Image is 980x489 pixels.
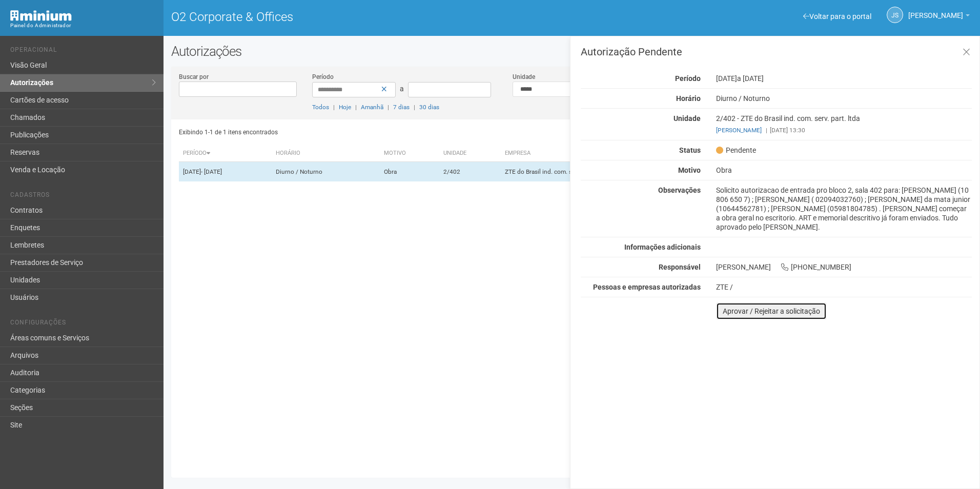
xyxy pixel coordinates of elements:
[179,125,568,140] div: Exibindo 1-1 de 1 itens encontrados
[803,12,871,21] a: Voltar para o portal
[439,162,501,182] td: 2/402
[201,168,222,175] span: - [DATE]
[179,72,209,81] label: Buscar por
[171,44,972,59] h2: Autorizações
[908,2,963,19] span: Jeferson Souza
[513,72,535,81] label: Unidade
[708,94,979,103] div: Diurno / Noturno
[716,146,756,155] span: Pendente
[679,146,701,154] strong: Status
[716,127,762,134] a: [PERSON_NAME]
[333,104,335,111] span: |
[171,10,564,24] h1: O2 Corporate & Offices
[887,7,903,23] a: JS
[676,94,701,103] strong: Horário
[659,263,701,271] strong: Responsável
[414,104,415,111] span: |
[501,162,718,182] td: ZTE do Brasil ind. com. serv. part. ltda
[439,145,501,162] th: Unidade
[10,191,156,202] li: Cadastros
[380,145,439,162] th: Motivo
[380,162,439,182] td: Obra
[393,104,410,111] a: 7 dias
[501,145,718,162] th: Empresa
[179,145,272,162] th: Período
[10,21,156,30] div: Painel do Administrador
[312,72,334,81] label: Período
[716,126,972,135] div: [DATE] 13:30
[355,104,357,111] span: |
[624,243,701,251] strong: Informações adicionais
[179,162,272,182] td: [DATE]
[272,145,380,162] th: Horário
[708,74,979,83] div: [DATE]
[716,302,827,320] button: Aprovar / Rejeitar a solicitação
[708,186,979,232] div: Solicito autorizacao de entrada pro bloco 2, sala 402 para: [PERSON_NAME] (10 806 650 7) ; [PERSO...
[387,104,389,111] span: |
[708,166,979,175] div: Obra
[908,13,970,21] a: [PERSON_NAME]
[581,47,972,57] h3: Autorização Pendente
[708,262,979,272] div: [PERSON_NAME] [PHONE_NUMBER]
[673,114,701,123] strong: Unidade
[716,282,972,292] div: ZTE /
[708,114,979,135] div: 2/402 - ZTE do Brasil ind. com. serv. part. ltda
[400,85,404,93] span: a
[10,319,156,330] li: Configurações
[737,74,764,83] span: a [DATE]
[361,104,383,111] a: Amanhã
[419,104,439,111] a: 30 dias
[312,104,329,111] a: Todos
[10,46,156,57] li: Operacional
[678,166,701,174] strong: Motivo
[658,186,701,194] strong: Observações
[10,10,72,21] img: Minium
[593,283,701,291] strong: Pessoas e empresas autorizadas
[766,127,767,134] span: |
[272,162,380,182] td: Diurno / Noturno
[339,104,351,111] a: Hoje
[675,74,701,83] strong: Período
